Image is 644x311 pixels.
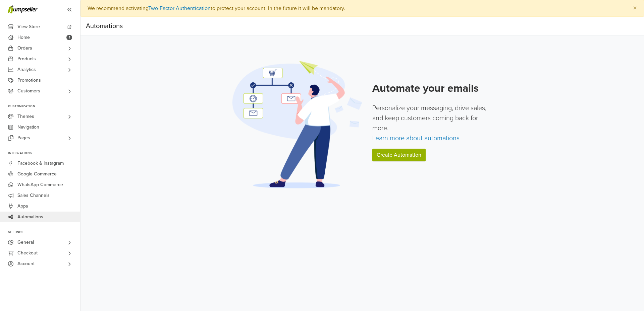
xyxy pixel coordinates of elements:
[8,151,80,155] p: Integrations
[633,3,637,13] span: ×
[17,237,34,248] span: General
[17,258,35,269] span: Account
[17,133,30,143] span: Pages
[17,212,43,222] span: Automations
[626,0,644,16] button: Close
[17,75,41,86] span: Promotions
[372,149,426,161] a: Create Automation
[17,122,39,133] span: Navigation
[17,111,34,122] span: Themes
[17,158,64,169] span: Facebook & Instagram
[17,21,40,32] span: View Store
[148,5,211,12] a: Two-Factor Authentication
[86,19,123,33] div: Automations
[8,104,80,108] p: Customization
[17,86,40,96] span: Customers
[17,43,32,54] span: Orders
[17,179,63,190] span: WhatsApp Commerce
[17,32,30,43] span: Home
[17,54,36,64] span: Products
[372,103,495,143] p: Personalize your messaging, drive sales, and keep customers coming back for more.
[66,35,72,40] span: 1
[17,64,36,75] span: Analytics
[372,134,460,142] a: Learn more about automations
[230,60,364,189] img: Automation
[17,190,50,201] span: Sales Channels
[8,230,80,234] p: Settings
[372,82,495,95] h2: Automate your emails
[17,248,38,258] span: Checkout
[17,201,28,212] span: Apps
[17,169,57,179] span: Google Commerce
